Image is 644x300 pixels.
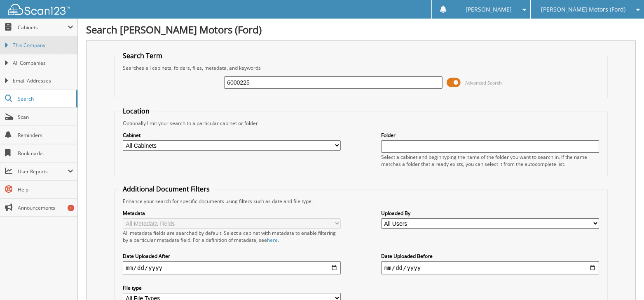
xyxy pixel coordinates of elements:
[123,229,341,243] div: All metadata fields are searched by default. Select a cabinet with metadata to enable filtering b...
[86,23,636,36] h1: Search [PERSON_NAME] Motors (Ford)
[381,154,599,168] div: Select a cabinet and begin typing the name of the folder you want to search in. If the name match...
[381,210,599,217] label: Uploaded By
[18,204,73,211] span: Announcements
[18,24,68,31] span: Cabinets
[119,64,604,71] div: Searches all cabinets, folders, files, metadata, and keywords
[119,198,604,205] div: Enhance your search for specific documents using filters such as date and file type.
[123,132,341,139] label: Cabinet
[466,7,512,12] span: [PERSON_NAME]
[18,150,73,157] span: Bookmarks
[465,80,502,86] span: Advanced Search
[119,120,604,127] div: Optionally limit your search to a particular cabinet or folder
[119,51,166,60] legend: Search Term
[18,95,72,102] span: Search
[123,261,341,274] input: start
[8,4,70,15] img: scan123-logo-white.svg
[123,253,341,260] label: Date Uploaded After
[68,205,74,211] div: 1
[18,113,73,120] span: Scan
[13,77,73,85] span: Email Addresses
[119,106,154,116] legend: Location
[18,186,73,193] span: Help
[119,184,214,194] legend: Additional Document Filters
[381,253,599,260] label: Date Uploaded Before
[123,284,341,291] label: File type
[541,7,625,12] span: [PERSON_NAME] Motors (Ford)
[13,59,73,67] span: All Companies
[381,261,599,274] input: end
[13,42,73,49] span: This Company
[18,168,68,175] span: User Reports
[381,132,599,139] label: Folder
[267,236,278,243] a: here
[123,210,341,217] label: Metadata
[603,260,644,300] iframe: Chat Widget
[18,132,73,139] span: Reminders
